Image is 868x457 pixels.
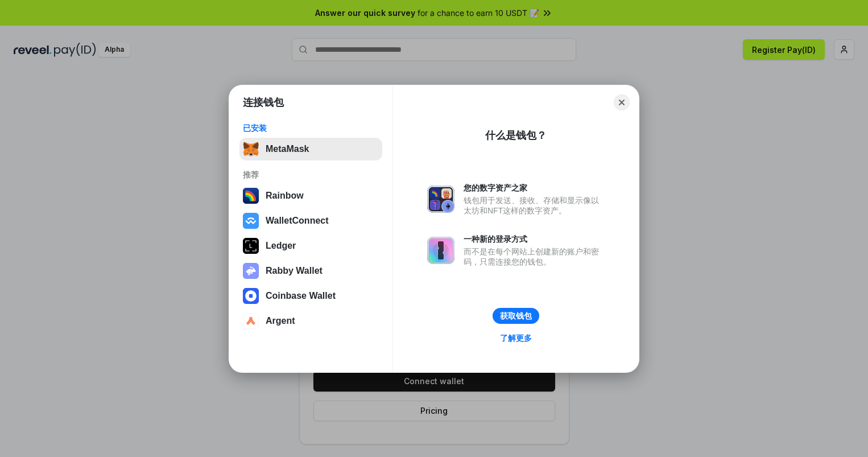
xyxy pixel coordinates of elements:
button: Rainbow [239,184,382,207]
div: Coinbase Wallet [266,291,336,301]
div: 了解更多 [500,333,532,343]
div: Ledger [266,241,296,251]
button: Coinbase Wallet [239,285,382,307]
button: Ledger [239,234,382,257]
div: 什么是钱包？ [485,129,547,142]
button: Argent [239,310,382,332]
div: 已安装 [243,123,379,133]
button: 获取钱包 [493,308,539,324]
div: 您的数字资产之家 [464,183,605,193]
button: Close [614,94,630,110]
img: svg+xml,%3Csvg%20fill%3D%22none%22%20height%3D%2233%22%20viewBox%3D%220%200%2035%2033%22%20width%... [243,141,259,157]
div: Rabby Wallet [266,266,323,276]
div: Rainbow [266,191,304,201]
img: svg+xml,%3Csvg%20xmlns%3D%22http%3A%2F%2Fwww.w3.org%2F2000%2Fsvg%22%20fill%3D%22none%22%20viewBox... [243,263,259,279]
img: svg+xml,%3Csvg%20xmlns%3D%22http%3A%2F%2Fwww.w3.org%2F2000%2Fsvg%22%20width%3D%2228%22%20height%3... [243,238,259,254]
div: 钱包用于发送、接收、存储和显示像以太坊和NFT这样的数字资产。 [464,195,605,216]
div: 而不是在每个网站上创建新的账户和密码，只需连接您的钱包。 [464,246,605,267]
div: MetaMask [266,144,309,154]
button: WalletConnect [239,209,382,232]
div: 一种新的登录方式 [464,234,605,244]
h1: 连接钱包 [243,96,284,109]
img: svg+xml,%3Csvg%20width%3D%22120%22%20height%3D%22120%22%20viewBox%3D%220%200%20120%20120%22%20fil... [243,188,259,204]
div: 推荐 [243,170,379,180]
div: Argent [266,316,295,326]
button: Rabby Wallet [239,260,382,282]
button: MetaMask [239,138,382,160]
div: WalletConnect [266,216,329,226]
img: svg+xml,%3Csvg%20width%3D%2228%22%20height%3D%2228%22%20viewBox%3D%220%200%2028%2028%22%20fill%3D... [243,288,259,304]
a: 了解更多 [493,331,539,345]
img: svg+xml,%3Csvg%20xmlns%3D%22http%3A%2F%2Fwww.w3.org%2F2000%2Fsvg%22%20fill%3D%22none%22%20viewBox... [427,237,454,264]
img: svg+xml,%3Csvg%20width%3D%2228%22%20height%3D%2228%22%20viewBox%3D%220%200%2028%2028%22%20fill%3D... [243,313,259,329]
img: svg+xml,%3Csvg%20width%3D%2228%22%20height%3D%2228%22%20viewBox%3D%220%200%2028%2028%22%20fill%3D... [243,213,259,229]
img: svg+xml,%3Csvg%20xmlns%3D%22http%3A%2F%2Fwww.w3.org%2F2000%2Fsvg%22%20fill%3D%22none%22%20viewBox... [427,186,454,213]
div: 获取钱包 [500,311,532,321]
